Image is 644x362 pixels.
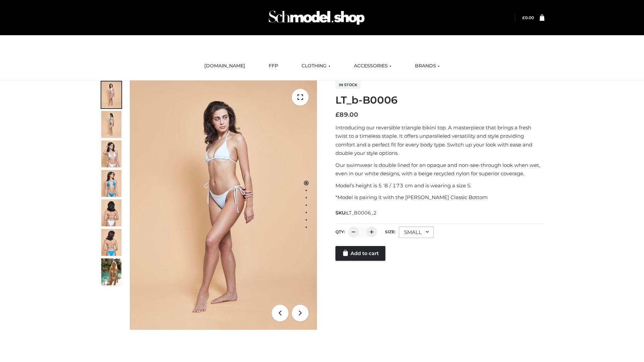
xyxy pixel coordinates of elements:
[130,80,317,330] img: LT_b-B0006
[335,181,544,190] p: Model’s height is 5 ‘8 / 173 cm and is wearing a size S.
[266,4,367,31] img: Schmodel Admin 964
[335,111,358,118] bdi: 89.00
[335,161,544,178] p: Our swimwear is double lined for an opaque and non-see-through look when wet, even in our white d...
[522,15,534,20] a: £0.00
[101,140,121,167] img: ArielClassicBikiniTop_CloudNine_AzureSky_OW114ECO_3-scaled.jpg
[522,15,525,20] span: £
[522,15,534,20] bdi: 0.00
[101,199,121,226] img: ArielClassicBikiniTop_CloudNine_AzureSky_OW114ECO_7-scaled.jpg
[399,227,434,238] div: SMALL
[101,81,121,108] img: ArielClassicBikiniTop_CloudNine_AzureSky_OW114ECO_1-scaled.jpg
[101,229,121,256] img: ArielClassicBikiniTop_CloudNine_AzureSky_OW114ECO_8-scaled.jpg
[335,229,345,234] label: QTY:
[335,123,544,158] p: Introducing our reversible triangle bikini top. A masterpiece that brings a fresh twist to a time...
[335,111,339,118] span: £
[410,59,445,73] a: BRANDS
[199,59,250,73] a: [DOMAIN_NAME]
[346,210,377,216] span: LT_B0006_2
[101,258,121,285] img: Arieltop_CloudNine_AzureSky2.jpg
[335,246,385,261] a: Add to cart
[101,170,121,197] img: ArielClassicBikiniTop_CloudNine_AzureSky_OW114ECO_4-scaled.jpg
[385,229,395,234] label: Size:
[297,59,335,73] a: CLOTHING
[335,193,544,202] p: *Model is pairing it with the [PERSON_NAME] Classic Bottom
[335,209,377,217] span: SKU:
[349,59,396,73] a: ACCESSORIES
[335,94,544,106] h1: LT_b-B0006
[335,81,361,89] span: In stock
[264,59,283,73] a: FFP
[101,111,121,138] img: ArielClassicBikiniTop_CloudNine_AzureSky_OW114ECO_2-scaled.jpg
